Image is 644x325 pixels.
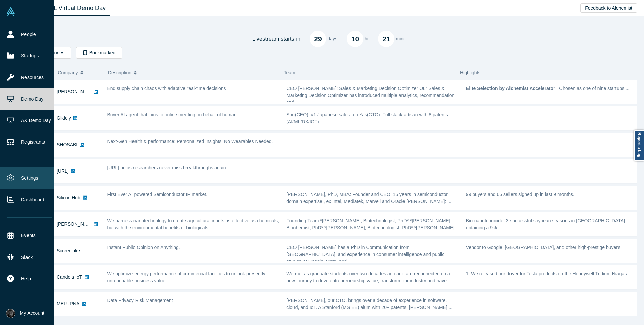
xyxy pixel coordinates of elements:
a: [PERSON_NAME] [57,89,95,94]
a: [PERSON_NAME] [57,221,95,227]
span: End supply chain chaos with adaptive real-time decisions [107,86,226,91]
a: Class XL Virtual Demo Day [28,0,110,16]
span: Data Privacy Risk Management [107,297,173,303]
span: We harness nanotechnology to create agricultural inputs as effective as chemicals, but with the e... [107,218,279,230]
button: Description [108,66,277,80]
span: Company [58,66,78,80]
span: Description [108,66,131,80]
a: Report a bug! [634,130,644,161]
span: Buyer AI agent that joins to online meeting on behalf of human. [107,112,238,117]
button: Company [58,66,101,80]
p: hr [365,35,369,42]
li: We released our driver for Tesla products on the Honeywell Tridium Niagara ... [471,270,638,277]
span: My Account [20,310,44,317]
div: 29 [310,31,326,47]
span: CEO [PERSON_NAME] has a PhD in Communication from [GEOGRAPHIC_DATA], and experience in consumer i... [286,245,444,264]
button: Feedback to Alchemist [580,3,637,13]
span: Founding Team *[PERSON_NAME], Biotechnologist, PhD* *[PERSON_NAME], Biochemist, PhD* *[PERSON_NAM... [286,218,456,237]
span: Instant Public Opinion on Anything. [107,245,180,250]
img: Alchemist Vault Logo [6,7,15,16]
strong: Elite Selection by Alchemist Accelerator [466,86,555,91]
a: Silicon Hub [57,195,80,200]
a: [URL] [57,168,69,174]
button: Bookmarked [76,47,122,59]
div: 10 [347,31,363,47]
span: [PERSON_NAME], PhD, MBA: Founder and CEO: 15 years in semiconductor domain expertise , ex Intel, ... [286,192,451,204]
span: We optimize energy performance of commercial facilities to unlock presently unreachable business ... [107,271,265,283]
span: Shu(CEO): #1 Japanese sales rep Yas(CTO): Full stack artisan with 8 patents (AI/ML/DX/IOT) [286,112,448,124]
a: Candela IoT [57,274,82,280]
p: – Chosen as one of nine startups ... [466,85,638,92]
span: [PERSON_NAME], our CTO, brings over a decade of experience in software, cloud, and IoT. A Stanfor... [286,297,452,310]
img: Rami C.'s Account [6,309,15,318]
h4: Livestream starts in [252,36,301,42]
span: Highlights [460,70,480,75]
span: Team [284,70,296,75]
a: Screenlake [57,248,80,253]
a: SHOSABI [57,142,77,147]
span: We met as graduate students over two-decades ago and are reconnected on a new journey to drive en... [286,271,452,283]
span: Help [21,275,31,282]
p: Vendor to Google, [GEOGRAPHIC_DATA], and other high-prestige buyers. [466,244,638,251]
p: days [327,35,337,42]
a: Glidely [57,115,71,121]
div: 21 [378,31,394,47]
p: 99 buyers and 66 sellers signed up in last 9 months. [466,191,638,198]
a: MELURNA [57,301,79,306]
span: [URL] helps researchers never miss breakthroughs again. [107,165,227,170]
button: My Account [6,309,44,318]
span: CEO [PERSON_NAME]: Sales & Marketing Decision Optimizer Our Sales & Marketing Decision Optimizer ... [286,86,456,105]
span: First Ever AI powered Semiconductor IP market. [107,192,208,197]
p: Bio-nanofungicide: 3 successful soybean seasons in [GEOGRAPHIC_DATA] obtaining a 9% ... [466,217,638,231]
p: min [396,35,404,42]
span: Next-Gen Health & performance: Personalized Insights, No Wearables Needed. [107,139,273,144]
